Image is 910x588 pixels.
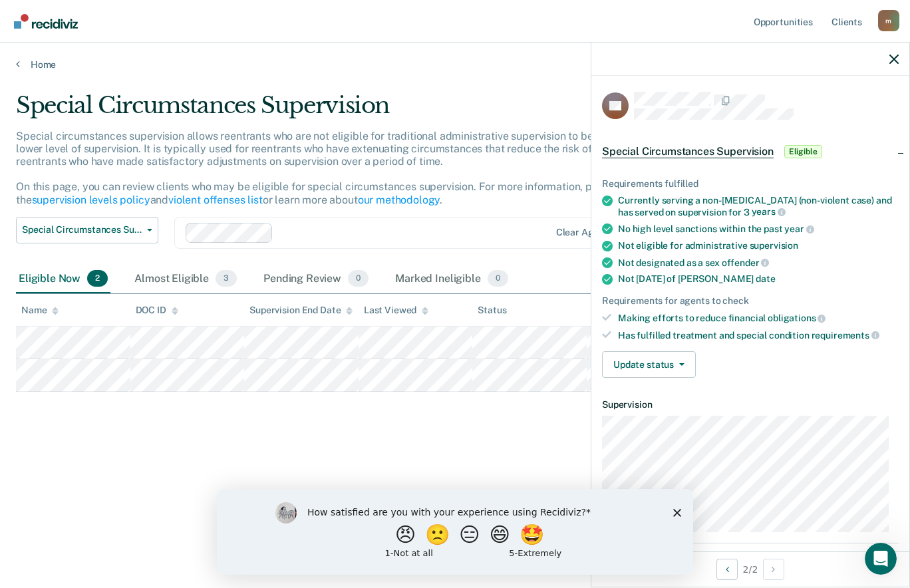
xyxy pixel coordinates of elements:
div: Clear agents [556,227,613,238]
div: Eligible Now [16,265,110,294]
button: Update status [602,351,696,378]
div: Status [478,305,506,316]
span: Special Circumstances Supervision [22,224,142,235]
div: Name [21,305,59,316]
span: year [784,223,814,234]
span: date [756,273,775,284]
iframe: Intercom live chat [865,543,897,575]
div: Requirements fulfilled [602,178,899,190]
a: Home [16,59,894,71]
span: years [752,206,786,217]
span: Eligible [784,145,822,158]
a: our methodology [358,194,440,206]
span: 2 [87,270,108,287]
div: 2 / 2 [591,551,909,587]
div: Special Circumstances Supervision [16,92,698,130]
button: Previous Opportunity [716,559,738,580]
dt: Supervision [602,399,899,410]
img: Recidiviz [14,14,78,29]
a: supervision levels policy [32,194,150,206]
span: 0 [348,270,369,287]
div: DOC ID [136,305,178,316]
p: Special circumstances supervision allows reentrants who are not eligible for traditional administ... [16,130,669,206]
a: violent offenses list [168,194,263,206]
span: 3 [216,270,237,287]
div: m [878,10,899,31]
div: Supervision End Date [249,305,353,316]
div: Special Circumstances SupervisionEligible [591,130,909,173]
div: Not [DATE] of [PERSON_NAME] [618,273,899,285]
span: offender [722,257,770,268]
div: Currently serving a non-[MEDICAL_DATA] (non-violent case) and has served on supervision for 3 [618,195,899,218]
div: Pending Review [261,265,371,294]
div: Making efforts to reduce financial [618,312,899,324]
div: Last Viewed [364,305,428,316]
span: Special Circumstances Supervision [602,145,774,158]
iframe: Survey by Kim from Recidiviz [217,489,693,575]
div: Almost Eligible [132,265,239,294]
div: Not designated as a sex [618,257,899,269]
div: Marked Ineligible [392,265,511,294]
div: Not eligible for administrative [618,240,899,251]
span: obligations [768,313,826,323]
span: requirements [812,330,879,341]
button: Next Opportunity [763,559,784,580]
div: Requirements for agents to check [602,295,899,307]
span: 0 [488,270,508,287]
div: Has fulfilled treatment and special condition [618,329,899,341]
button: Profile dropdown button [878,10,899,31]
div: No high level sanctions within the past [618,223,899,235]
span: supervision [750,240,798,251]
